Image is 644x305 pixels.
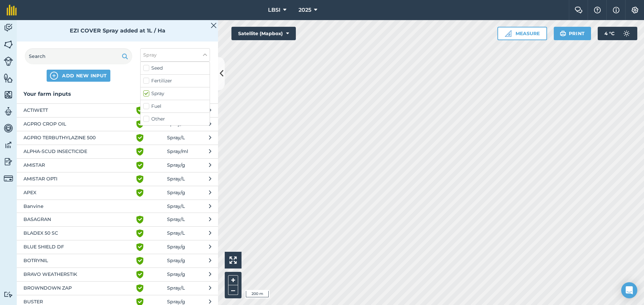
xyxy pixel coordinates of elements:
[17,268,218,281] button: BRAVO WEATHERSTIK Spray/g
[17,213,218,226] button: BASAGRAN Spray/L
[23,257,133,265] span: BOTRYNIL
[4,73,13,83] img: svg+xml;base64,PHN2ZyB4bWxucz0iaHR0cDovL3d3dy53My5vcmcvMjAwMC9zdmciIHdpZHRoPSI1NiIgaGVpZ2h0PSI2MC...
[620,27,633,40] img: svg+xml;base64,PD94bWwgdmVyc2lvbj0iMS4wIiBlbmNvZGluZz0idXRmLTgiPz4KPCEtLSBHZW5lcmF0b3I6IEFkb2JlIE...
[23,161,133,169] span: AMISTAR
[23,120,133,128] span: AGPRO CROP OIL
[4,57,13,66] img: svg+xml;base64,PD94bWwgdmVyc2lvbj0iMS4wIiBlbmNvZGluZz0idXRmLTgiPz4KPCEtLSBHZW5lcmF0b3I6IEFkb2JlIE...
[4,174,13,183] img: svg+xml;base64,PD94bWwgdmVyc2lvbj0iMS4wIiBlbmNvZGluZz0idXRmLTgiPz4KPCEtLSBHZW5lcmF0b3I6IEFkb2JlIE...
[25,48,132,64] input: Search
[23,284,133,292] span: BROWNDOWN ZAP
[23,216,133,224] span: BASAGRAN
[621,282,637,298] div: Open Intercom Messenger
[167,243,185,251] span: Spray / g
[17,103,218,117] button: ACTIWETT Spray/ml
[167,134,185,142] span: Spray / L
[4,291,13,298] img: svg+xml;base64,PD94bWwgdmVyc2lvbj0iMS4wIiBlbmNvZGluZz0idXRmLTgiPz4KPCEtLSBHZW5lcmF0b3I6IEFkb2JlIE...
[23,148,133,156] span: ALPHA-SCUD INSECTICIDE
[4,123,13,133] img: svg+xml;base64,PD94bWwgdmVyc2lvbj0iMS4wIiBlbmNvZGluZz0idXRmLTgiPz4KPCEtLSBHZW5lcmF0b3I6IEFkb2JlIE...
[17,158,218,172] button: AMISTAR Spray/g
[4,40,13,50] img: svg+xml;base64,PHN2ZyB4bWxucz0iaHR0cDovL3d3dy53My5vcmcvMjAwMC9zdmciIHdpZHRoPSI1NiIgaGVpZ2h0PSI2MC...
[4,90,13,100] img: svg+xml;base64,PHN2ZyB4bWxucz0iaHR0cDovL3d3dy53My5vcmcvMjAwMC9zdmciIHdpZHRoPSI1NiIgaGVpZ2h0PSI2MC...
[17,90,218,98] h3: Your farm inputs
[17,281,218,295] button: BROWNDOWN ZAP Spray/L
[4,23,13,33] img: svg+xml;base64,PD94bWwgdmVyc2lvbj0iMS4wIiBlbmNvZGluZz0idXRmLTgiPz4KPCEtLSBHZW5lcmF0b3I6IEFkb2JlIE...
[167,284,185,292] span: Spray / L
[17,186,218,200] button: APEX Spray/g
[17,117,218,131] button: AGPRO CROP OIL Spray/ml
[23,203,133,210] span: Banvine
[575,7,583,13] img: Two speech bubbles overlapping with the left bubble in the forefront
[268,6,280,14] span: LBSI
[167,229,185,237] span: Spray / L
[17,200,218,213] button: Banvine Spray/L
[231,27,296,40] button: Satellite (Mapbox)
[228,285,238,295] button: –
[47,70,110,82] button: ADD NEW INPUT
[167,271,185,279] span: Spray / g
[143,90,207,97] label: Spray
[613,6,620,14] img: svg+xml;base64,PHN2ZyB4bWxucz0iaHR0cDovL3d3dy53My5vcmcvMjAwMC9zdmciIHdpZHRoPSIxNyIgaGVpZ2h0PSIxNy...
[23,229,133,237] span: BLADEX 50 SC
[505,30,512,37] img: Ruler icon
[299,6,311,14] span: 2025
[17,254,218,268] button: BOTRYNIL Spray/g
[229,256,237,264] img: Four arrows, one pointing top left, one top right, one bottom right and the last bottom left
[23,106,133,115] span: ACTIWETT
[211,21,217,29] img: svg+xml;base64,PHN2ZyB4bWxucz0iaHR0cDovL3d3dy53My5vcmcvMjAwMC9zdmciIHdpZHRoPSIyMiIgaGVpZ2h0PSIzMC...
[228,275,238,285] button: +
[50,72,58,80] img: svg+xml;base64,PHN2ZyB4bWxucz0iaHR0cDovL3d3dy53My5vcmcvMjAwMC9zdmciIHdpZHRoPSIxNCIgaGVpZ2h0PSIyNC...
[167,203,185,210] span: Spray / L
[560,29,566,37] img: svg+xml;base64,PHN2ZyB4bWxucz0iaHR0cDovL3d3dy53My5vcmcvMjAwMC9zdmciIHdpZHRoPSIxOSIgaGVpZ2h0PSIyNC...
[143,51,157,59] span: Spray
[7,5,17,15] img: fieldmargin Logo
[593,7,601,13] img: A question mark icon
[17,172,218,186] button: AMISTAR OPTI Spray/L
[143,65,207,72] label: Seed
[604,27,614,40] span: 4 ° C
[167,216,185,224] span: Spray / L
[62,72,107,79] span: ADD NEW INPUT
[4,140,13,150] img: svg+xml;base64,PD94bWwgdmVyc2lvbj0iMS4wIiBlbmNvZGluZz0idXRmLTgiPz4KPCEtLSBHZW5lcmF0b3I6IEFkb2JlIE...
[17,240,218,254] button: BLUE SHIELD DF Spray/g
[17,226,218,240] button: BLADEX 50 SC Spray/L
[23,189,133,197] span: APEX
[497,27,547,40] button: Measure
[23,134,133,142] span: AGPRO TERBUTHYLAZINE 500
[598,27,637,40] button: 4 °C
[4,157,13,167] img: svg+xml;base64,PD94bWwgdmVyc2lvbj0iMS4wIiBlbmNvZGluZz0idXRmLTgiPz4KPCEtLSBHZW5lcmF0b3I6IEFkb2JlIE...
[143,116,207,123] label: Other
[167,189,185,197] span: Spray / g
[122,52,128,60] img: svg+xml;base64,PHN2ZyB4bWxucz0iaHR0cDovL3d3dy53My5vcmcvMjAwMC9zdmciIHdpZHRoPSIxOSIgaGVpZ2h0PSIyNC...
[554,27,591,40] button: Print
[23,175,133,183] span: AMISTAR OPTI
[17,145,218,158] button: ALPHA-SCUD INSECTICIDE Spray/ml
[4,106,13,117] img: svg+xml;base64,PD94bWwgdmVyc2lvbj0iMS4wIiBlbmNvZGluZz0idXRmLTgiPz4KPCEtLSBHZW5lcmF0b3I6IEFkb2JlIE...
[143,103,207,110] label: Fuel
[17,131,218,145] button: AGPRO TERBUTHYLAZINE 500 Spray/L
[23,271,133,279] span: BRAVO WEATHERSTIK
[140,48,210,62] button: Spray
[167,148,188,156] span: Spray / ml
[23,243,133,251] span: BLUE SHIELD DF
[167,175,185,183] span: Spray / L
[167,161,185,169] span: Spray / g
[17,20,218,42] div: EZI COVER Spray added at 1L / Ha
[167,257,185,265] span: Spray / g
[143,77,207,84] label: Fertilizer
[631,7,639,13] img: A cog icon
